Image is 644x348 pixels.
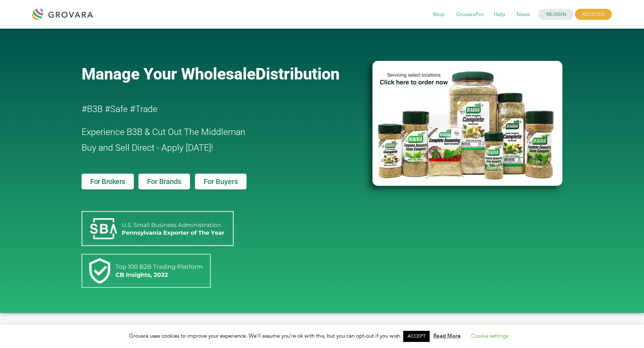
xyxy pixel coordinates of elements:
span: Distribution [255,64,340,83]
a: For Brands [138,174,190,189]
span: For Brands [147,178,181,185]
a: ACCEPT [403,331,430,342]
a: Read More [433,332,461,339]
a: Shop [428,11,450,19]
a: For Buyers [195,174,247,189]
span: News [512,8,535,21]
a: Cookie settings [471,332,508,339]
span: GrovaraPro [451,8,489,21]
span: Buy and Sell Direct - Apply [DATE]! [82,142,213,153]
h2: #B3B #Safe #Trade [82,101,331,117]
a: News [512,11,535,19]
a: LOGIN [538,9,574,20]
a: For Brokers [82,174,134,189]
span: Help [489,8,510,21]
span: REGISTER [575,9,612,20]
span: For Brokers [90,178,125,185]
span: For Buyers [204,178,238,185]
span: Shop [428,8,450,21]
a: Help [489,11,510,19]
a: Manage Your WholesaleDistribution [82,64,361,83]
span: Manage Your Wholesale [82,64,255,83]
span: Experience B3B & Cut Out The Middleman [82,127,245,137]
span: Grovara uses cookies to improve your experience. We'll assume you're ok with this, but you can op... [129,332,515,339]
a: GrovaraPro [451,11,489,19]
